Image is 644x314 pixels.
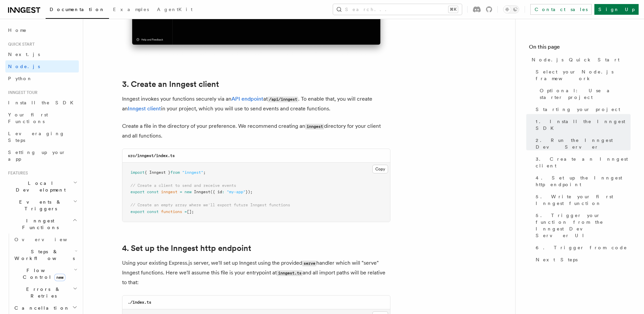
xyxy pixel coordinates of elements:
[5,42,35,47] span: Quick start
[184,209,187,214] span: =
[536,212,631,239] span: 5. Trigger your function from the Inngest Dev Server UI
[533,153,631,172] a: 3. Create an Inngest client
[536,193,631,207] span: 5. Write your first Inngest function
[533,103,631,115] a: Starting your project
[533,254,631,266] a: Next Steps
[113,7,149,12] span: Examples
[536,244,627,251] span: 6. Trigger from code
[54,274,65,281] span: new
[8,100,77,105] span: Install the SDK
[533,115,631,134] a: 1. Install the Inngest SDK
[170,170,180,175] span: from
[333,4,462,15] button: Search...⌘K
[530,4,592,15] a: Contact sales
[5,217,72,231] span: Inngest Functions
[12,264,79,283] button: Flow Controlnew
[109,2,153,18] a: Examples
[8,131,65,143] span: Leveraging Steps
[5,215,79,233] button: Inngest Functions
[448,6,458,13] kbd: ⌘K
[130,203,290,207] span: // Create an empty array where we'll export future Inngest functions
[536,137,631,150] span: 2. Run the Inngest Dev Server
[14,237,84,242] span: Overview
[5,72,79,85] a: Python
[533,134,631,153] a: 2. Run the Inngest Dev Server
[536,118,631,132] span: 1. Install the Inngest SDK
[540,87,631,101] span: Optional: Use a starter project
[268,97,298,102] code: /api/inngest
[302,261,316,266] code: serve
[130,209,145,214] span: export
[246,190,253,194] span: });
[372,165,388,173] button: Copy
[5,177,79,196] button: Local Development
[529,54,631,66] a: Node.js Quick Start
[536,106,620,113] span: Starting your project
[128,105,161,112] a: Inngest client
[184,190,192,194] span: new
[130,190,145,194] span: export
[145,170,170,175] span: { Inngest }
[46,2,109,19] a: Documentation
[536,68,631,82] span: Select your Node.js framework
[536,174,631,188] span: 4. Set up the Inngest http endpoint
[12,246,79,264] button: Steps & Workflows
[537,85,631,103] a: Optional: Use a starter project
[5,109,79,127] a: Your first Functions
[161,190,177,194] span: inngest
[5,127,79,146] a: Leveraging Steps
[277,270,303,276] code: inngest.ts
[227,190,246,194] span: "my-app"
[12,305,70,311] span: Cancellation
[594,4,639,15] a: Sign Up
[147,190,159,194] span: const
[203,170,206,175] span: ;
[12,286,73,299] span: Errors & Retries
[8,76,33,81] span: Python
[122,244,251,253] a: 4. Set up the Inngest http endpoint
[12,283,79,302] button: Errors & Retries
[12,302,79,314] button: Cancellation
[128,153,175,158] code: src/inngest/index.ts
[8,52,40,57] span: Next.js
[128,300,151,305] code: ./index.ts
[8,150,66,162] span: Setting up your app
[187,209,194,214] span: [];
[5,90,38,95] span: Inngest tour
[8,64,40,69] span: Node.js
[5,24,79,36] a: Home
[122,258,390,287] p: Using your existing Express.js server, we'll set up Inngest using the provided handler which will...
[8,112,48,124] span: Your first Functions
[5,60,79,72] a: Node.js
[305,124,324,129] code: inngest
[536,156,631,169] span: 3. Create an Inngest client
[533,66,631,85] a: Select your Node.js framework
[231,96,263,102] a: API endpoint
[122,94,390,113] p: Inngest invokes your functions securely via an at . To enable that, you will create an in your pr...
[12,267,74,280] span: Flow Control
[529,43,631,54] h4: On this page
[180,190,182,194] span: =
[533,172,631,191] a: 4. Set up the Inngest http endpoint
[5,180,73,193] span: Local Development
[50,7,105,12] span: Documentation
[532,56,620,63] span: Node.js Quick Start
[122,121,390,141] p: Create a file in the directory of your preference. We recommend creating an directory for your cl...
[536,256,578,263] span: Next Steps
[5,146,79,165] a: Setting up your app
[194,190,210,194] span: Inngest
[533,209,631,242] a: 5. Trigger your function from the Inngest Dev Server UI
[12,248,75,262] span: Steps & Workflows
[182,170,203,175] span: "inngest"
[130,170,145,175] span: import
[533,191,631,209] a: 5. Write your first Inngest function
[503,5,519,13] button: Toggle dark mode
[147,209,159,214] span: const
[5,199,73,212] span: Events & Triggers
[210,190,222,194] span: ({ id
[157,7,193,12] span: AgentKit
[12,233,79,246] a: Overview
[222,190,224,194] span: :
[5,97,79,109] a: Install the SDK
[8,27,27,34] span: Home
